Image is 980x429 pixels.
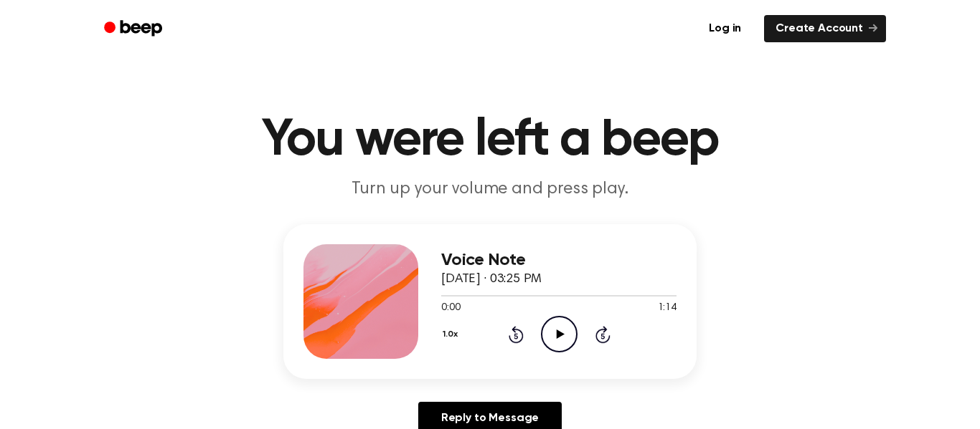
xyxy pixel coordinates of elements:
span: 0:00 [441,301,460,316]
h3: Voice Note [441,251,677,270]
span: 1:14 [658,301,677,316]
a: Beep [94,15,175,43]
h1: You were left a beep [123,115,857,166]
a: Log in [694,12,755,45]
a: Create Account [764,15,886,42]
button: 1.0x [441,322,463,347]
span: [DATE] · 03:25 PM [441,273,542,286]
p: Turn up your volume and press play. [215,178,765,201]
